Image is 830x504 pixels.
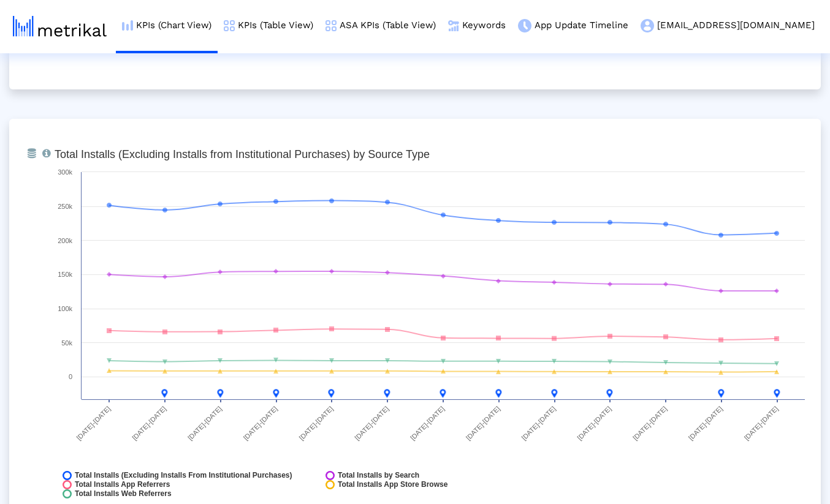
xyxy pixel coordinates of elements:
img: my-account-menu-icon.png [641,19,654,32]
text: 50k [61,339,72,347]
img: metrical-logo-light.png [13,16,107,37]
text: 150k [58,271,72,278]
text: [DATE]-[DATE] [743,405,780,442]
text: 300k [58,168,72,176]
text: 200k [58,237,72,244]
img: kpi-table-menu-icon.png [326,20,337,31]
text: 0 [69,373,72,380]
span: Total Installs by Search [338,471,419,480]
span: Total Installs App Referrers [75,480,170,489]
text: [DATE]-[DATE] [75,405,112,442]
text: [DATE]-[DATE] [576,405,612,442]
img: keywords.png [448,20,459,31]
span: Total Installs (Excluding Installs From Institutional Purchases) [75,471,292,480]
span: Total Installs App Store Browse [338,480,447,489]
text: [DATE]-[DATE] [297,405,334,442]
text: [DATE]-[DATE] [465,405,501,442]
tspan: Total Installs (Excluding Installs from Institutional Purchases) by Source Type [55,148,430,160]
text: [DATE]-[DATE] [353,405,390,442]
img: app-update-menu-icon.png [518,19,531,32]
img: kpi-table-menu-icon.png [224,20,235,31]
text: [DATE]-[DATE] [631,405,668,442]
img: kpi-chart-menu-icon.png [122,20,133,31]
text: [DATE]-[DATE] [687,405,724,442]
span: Total Installs Web Referrers [75,489,172,498]
text: [DATE]-[DATE] [131,405,167,442]
text: [DATE]-[DATE] [186,405,223,442]
text: [DATE]-[DATE] [520,405,557,442]
text: 100k [58,305,72,312]
text: [DATE]-[DATE] [409,405,446,442]
text: 250k [58,203,72,210]
text: [DATE]-[DATE] [242,405,279,442]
